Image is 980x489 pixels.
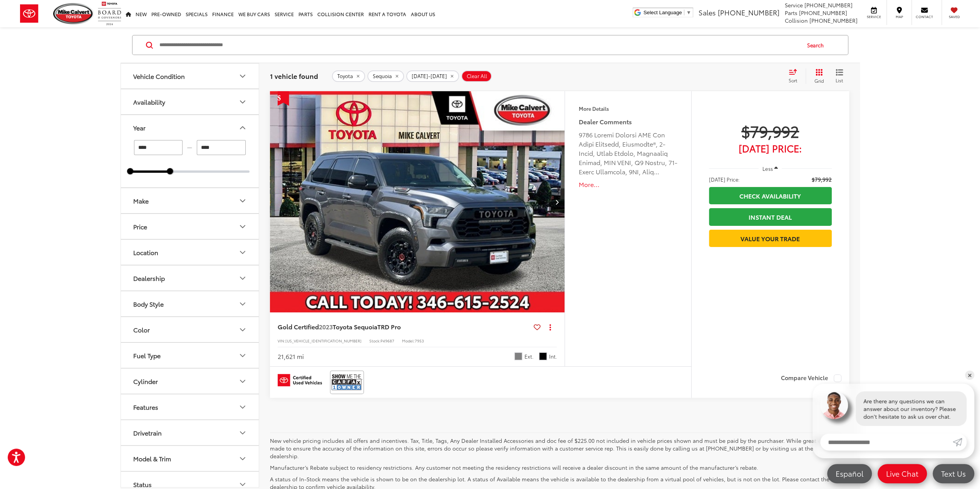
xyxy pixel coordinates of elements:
span: Map [891,14,908,19]
div: Availability [238,97,247,107]
div: Price [133,223,147,230]
span: Sort [789,77,797,83]
span: [DATE] Price: [709,144,832,152]
div: Model & Trim [133,455,171,462]
button: Model & TrimModel & Trim [121,446,260,471]
img: CarFax One Owner [332,372,362,392]
h4: More Details [578,106,677,111]
span: $79,992 [709,121,832,140]
div: 21,621 mi [278,352,304,361]
button: LocationLocation [121,240,260,265]
div: Price [238,222,247,231]
div: Cylinder [133,377,158,385]
button: MakeMake [121,188,260,213]
button: DrivetrainDrivetrain [121,420,260,445]
a: Submit [953,434,967,451]
span: 7953 [415,338,424,344]
div: Availability [133,98,165,105]
label: Compare Vehicle [781,374,841,382]
span: Grid [814,77,824,84]
span: Grey [514,352,522,360]
a: 2023 Toyota Sequoia TRD Pro2023 Toyota Sequoia TRD Pro2023 Toyota Sequoia TRD Pro2023 Toyota Sequ... [270,91,566,312]
span: List [836,77,843,83]
div: Status [133,481,152,488]
input: maximum [197,140,246,155]
div: Body Style [238,299,247,309]
h5: Dealer Comments [578,117,677,126]
span: $79,992 [812,175,832,183]
span: Select Language [643,10,682,15]
button: Body StyleBody Style [121,291,260,316]
div: Color [238,325,247,334]
a: Instant Deal [709,208,832,225]
div: Fuel Type [133,352,161,359]
a: Español [827,464,872,483]
div: Drivetrain [133,429,162,436]
span: Text Us [937,469,970,478]
div: Location [238,248,247,257]
span: P49687 [380,338,394,344]
span: Live Chat [882,469,922,478]
span: Toyota Sequoia [333,322,377,331]
div: Cylinder [238,377,247,386]
span: Saved [946,14,963,19]
button: Vehicle ConditionVehicle Condition [121,63,260,88]
div: Features [238,402,247,412]
span: [DATE] Price: [709,175,740,183]
input: minimum [134,140,183,155]
div: Vehicle Condition [133,72,185,80]
button: List View [830,68,849,84]
span: Ext. [524,353,533,360]
span: Parts [785,9,797,17]
button: remove Sequoia [367,70,404,82]
span: Get Price Drop Alert [278,91,289,106]
span: [PHONE_NUMBER] [804,1,853,9]
div: Model & Trim [238,454,247,463]
input: Search by Make, Model, or Keyword [159,36,800,54]
button: Grid View [806,68,830,84]
div: Status [238,480,247,489]
div: Vehicle Condition [238,72,247,81]
span: dropdown dots [549,324,551,330]
span: Model: [402,338,415,344]
div: Make [238,196,247,205]
button: Select sort value [785,68,806,84]
span: [PHONE_NUMBER] [809,17,858,24]
a: Text Us [933,464,974,483]
a: Live Chat [878,464,927,483]
span: Less [762,165,773,172]
button: PricePrice [121,214,260,239]
div: 2023 Toyota Sequoia TRD Pro 0 [270,91,566,312]
span: Toyota [337,73,353,79]
span: Service [865,14,883,19]
input: Enter your message [820,434,953,451]
div: Year [238,123,247,132]
div: Body Style [133,300,164,307]
button: remove 2018-2024 [406,70,459,82]
p: New vehicle pricing includes all offers and incentives. Tax, Title, Tags, Any Dealer Installed Ac... [270,437,843,460]
div: Are there any questions we can answer about our inventory? Please don't hesitate to ask us over c... [856,391,967,426]
button: Less [759,162,782,175]
div: Dealership [238,274,247,283]
span: Gold Certified [278,322,319,331]
div: Dealership [133,274,165,282]
span: ▼ [686,10,691,15]
a: Check Availability [709,187,832,204]
span: Contact [916,14,933,19]
button: FeaturesFeatures [121,394,260,419]
img: Toyota Certified Used Vehicles [278,374,322,386]
button: remove Toyota [332,70,365,82]
button: Next image [549,189,565,215]
div: Features [133,403,158,411]
span: 2023 [319,322,333,331]
div: 9786 Loremi Dolorsi AME Con Adipi Elitsedd, Eiusmodte®, 2-Incid, Utlab Etdolo, Magnaaliq Enimad, ... [578,130,677,176]
span: [US_VEHICLE_IDENTIFICATION_NUMBER] [285,338,362,344]
button: Fuel TypeFuel Type [121,343,260,368]
button: Actions [543,320,557,334]
span: [DATE]-[DATE] [412,73,447,79]
span: Black [539,352,547,360]
span: TRD Pro [377,322,401,331]
span: Service [785,1,803,9]
button: DealershipDealership [121,265,260,290]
